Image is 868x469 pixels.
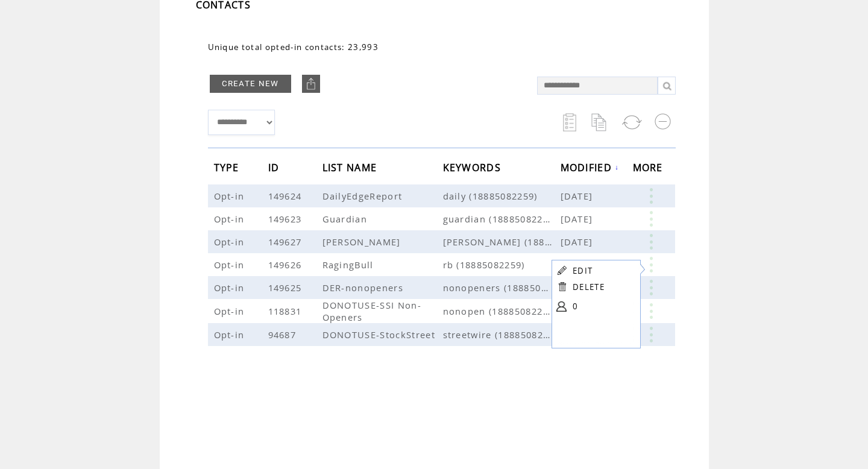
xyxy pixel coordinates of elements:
span: Opt-in [214,305,248,317]
span: nonopen (18885082259) [443,305,561,317]
span: Opt-in [214,236,248,248]
span: 149627 [268,236,305,248]
span: Guardian [322,213,371,225]
span: [DATE] [561,259,596,271]
span: LIST NAME [322,158,380,180]
img: upload.png [305,78,317,90]
a: LIST NAME [322,163,380,171]
span: Unique total opted-in contacts: 23,993 [208,42,379,52]
span: 149626 [268,259,305,271]
span: MODIFIED [561,158,615,180]
span: TYPE [214,158,242,180]
span: nonopeners (18885082259) [443,282,561,294]
span: ID [268,158,283,180]
span: DONOTUSE-StockStreet [322,329,439,341]
span: DER-nonopeners [322,282,407,294]
span: meza (18885082259) [443,236,561,248]
span: RagingBull [322,259,377,271]
span: MORE [633,158,666,180]
span: 94687 [268,329,300,341]
span: Opt-in [214,282,248,294]
span: [DATE] [561,190,596,202]
span: Opt-in [214,213,248,225]
span: [DATE] [561,236,596,248]
a: DELETE [573,282,605,292]
span: DailyEdgeReport [322,190,406,202]
a: EDIT [573,265,593,276]
a: KEYWORDS [443,163,505,171]
span: 118831 [268,305,305,317]
span: 149625 [268,282,305,294]
span: daily (18885082259) [443,190,561,202]
span: 149623 [268,213,305,225]
a: CREATE NEW [210,75,291,93]
span: KEYWORDS [443,158,505,180]
span: 149624 [268,190,305,202]
span: [PERSON_NAME] [322,236,404,248]
span: guardian (18885082259) [443,213,561,225]
span: [DATE] [561,213,596,225]
span: DONOTUSE-SSI Non-Openers [322,299,422,323]
span: Opt-in [214,329,248,341]
span: rb (18885082259) [443,259,561,271]
span: Opt-in [214,259,248,271]
a: ID [268,163,283,171]
a: 0 [573,297,633,315]
a: TYPE [214,163,242,171]
span: Opt-in [214,190,248,202]
a: MODIFIED↓ [561,163,620,171]
span: streetwire (18885082259),streetwire (40691) [443,329,561,341]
